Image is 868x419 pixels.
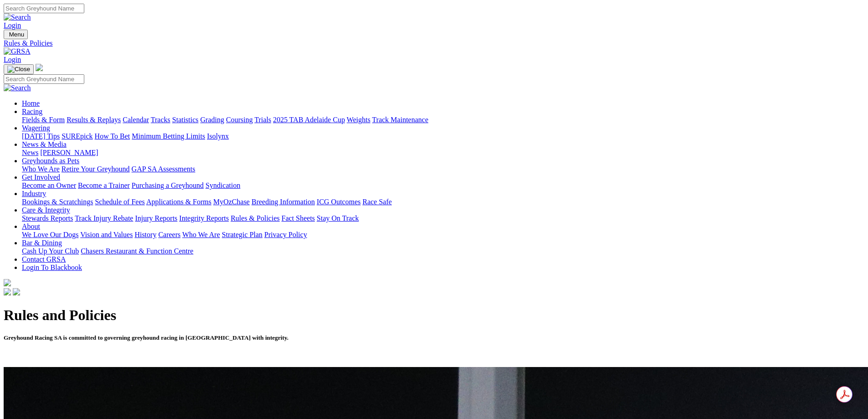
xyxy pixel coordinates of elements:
[22,140,67,148] a: News & Media
[22,149,864,157] div: News & Media
[36,64,43,71] img: logo-grsa-white.png
[22,190,46,197] a: Industry
[123,116,149,124] a: Calendar
[22,108,42,115] a: Racing
[22,231,864,239] div: About
[80,231,133,238] a: Vision and Values
[151,116,170,124] a: Tracks
[22,206,70,214] a: Care & Integrity
[4,84,31,92] img: Search
[67,116,121,124] a: Results & Replays
[95,132,130,140] a: How To Bet
[22,165,60,173] a: Who We Are
[200,116,224,124] a: Grading
[22,132,60,140] a: [DATE] Tips
[226,116,253,124] a: Coursing
[7,66,30,73] img: Close
[4,30,28,39] button: Toggle navigation
[146,198,211,206] a: Applications & Forms
[22,222,40,230] a: About
[22,99,40,107] a: Home
[4,307,864,324] h1: Rules and Policies
[362,198,391,206] a: Race Safe
[4,13,31,21] img: Search
[273,116,345,124] a: 2025 TAB Adelaide Cup
[22,239,62,247] a: Bar & Dining
[81,247,193,255] a: Chasers Restaurant & Function Centre
[179,214,229,222] a: Integrity Reports
[22,255,66,263] a: Contact GRSA
[22,116,65,124] a: Fields & Form
[22,231,78,238] a: We Love Our Dogs
[372,116,428,124] a: Track Maintenance
[22,116,864,124] div: Racing
[22,132,864,140] div: Wagering
[22,264,82,271] a: Login To Blackbook
[4,64,34,74] button: Toggle navigation
[4,47,31,56] img: GRSA
[347,116,370,124] a: Weights
[22,198,93,206] a: Bookings & Scratchings
[205,181,240,189] a: Syndication
[78,181,130,189] a: Become a Trainer
[134,231,156,238] a: History
[252,198,315,206] a: Breeding Information
[254,116,271,124] a: Trials
[317,198,360,206] a: ICG Outcomes
[182,231,220,238] a: Who We Are
[62,165,130,173] a: Retire Your Greyhound
[22,214,73,222] a: Stewards Reports
[222,231,262,238] a: Strategic Plan
[22,165,864,173] div: Greyhounds as Pets
[75,214,133,222] a: Track Injury Rebate
[22,181,864,190] div: Get Involved
[4,4,84,13] input: Search
[172,116,199,124] a: Statistics
[231,214,280,222] a: Rules & Policies
[4,74,84,84] input: Search
[213,198,250,206] a: MyOzChase
[4,56,21,63] a: Login
[22,173,60,181] a: Get Involved
[207,132,229,140] a: Isolynx
[158,231,180,238] a: Careers
[264,231,307,238] a: Privacy Policy
[22,247,864,255] div: Bar & Dining
[22,198,864,206] div: Industry
[132,181,204,189] a: Purchasing a Greyhound
[22,214,864,222] div: Care & Integrity
[62,132,92,140] a: SUREpick
[4,334,864,341] h5: Greyhound Racing SA is committed to governing greyhound racing in [GEOGRAPHIC_DATA] with integrity.
[22,247,79,255] a: Cash Up Your Club
[4,39,864,47] a: Rules & Policies
[22,157,79,165] a: Greyhounds as Pets
[22,181,76,189] a: Become an Owner
[135,214,177,222] a: Injury Reports
[4,288,11,295] img: facebook.svg
[95,198,144,206] a: Schedule of Fees
[22,124,50,132] a: Wagering
[317,214,359,222] a: Stay On Track
[22,149,38,156] a: News
[282,214,315,222] a: Fact Sheets
[4,279,11,286] img: logo-grsa-white.png
[9,31,24,38] span: Menu
[132,132,205,140] a: Minimum Betting Limits
[40,149,98,156] a: [PERSON_NAME]
[13,288,20,295] img: twitter.svg
[4,21,21,29] a: Login
[132,165,195,173] a: GAP SA Assessments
